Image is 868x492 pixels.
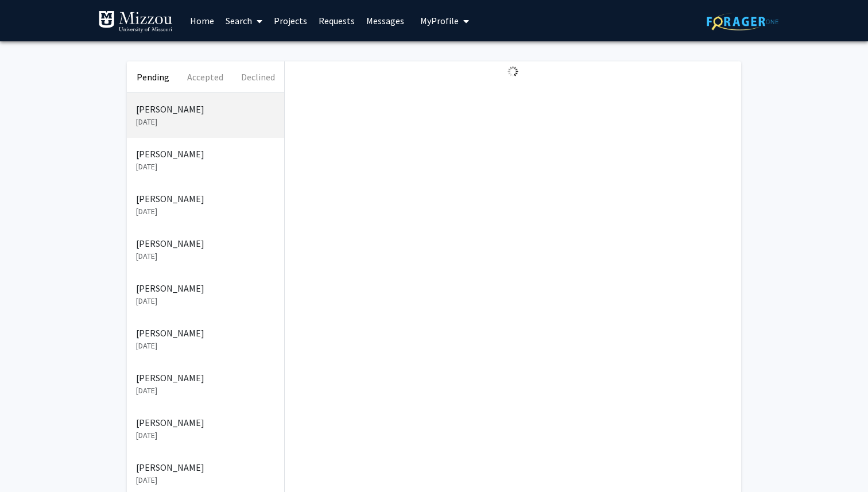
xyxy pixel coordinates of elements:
[503,61,523,82] img: Loading
[136,281,275,295] p: [PERSON_NAME]
[313,1,361,41] a: Requests
[361,1,410,41] a: Messages
[136,429,275,441] p: [DATE]
[707,13,778,30] img: ForagerOne Logo
[179,61,231,92] button: Accepted
[98,10,173,33] img: University of Missouri Logo
[9,440,49,483] iframe: Chat
[136,161,275,173] p: [DATE]
[136,474,275,486] p: [DATE]
[136,340,275,352] p: [DATE]
[136,192,275,206] p: [PERSON_NAME]
[220,1,268,41] a: Search
[136,326,275,340] p: [PERSON_NAME]
[136,371,275,385] p: [PERSON_NAME]
[136,237,275,250] p: [PERSON_NAME]
[136,416,275,429] p: [PERSON_NAME]
[136,147,275,161] p: [PERSON_NAME]
[136,295,275,307] p: [DATE]
[127,61,179,92] button: Pending
[136,385,275,397] p: [DATE]
[136,460,275,474] p: [PERSON_NAME]
[268,1,313,41] a: Projects
[136,206,275,218] p: [DATE]
[232,61,284,92] button: Declined
[420,15,459,26] span: My Profile
[136,102,275,116] p: [PERSON_NAME]
[136,116,275,128] p: [DATE]
[136,250,275,262] p: [DATE]
[184,1,220,41] a: Home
